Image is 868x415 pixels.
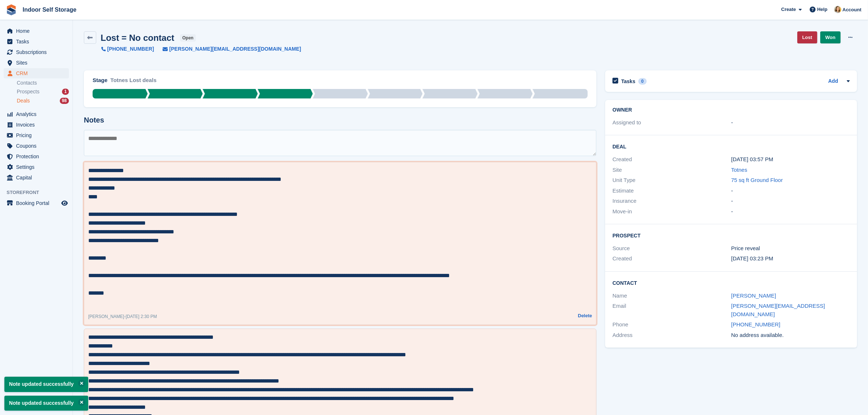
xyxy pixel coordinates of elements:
[4,172,69,183] a: menu
[621,78,635,85] h2: Tasks
[834,6,841,13] img: Emma Higgins
[16,26,60,36] span: Home
[17,88,69,96] a: Prospects 1
[101,33,174,43] h2: Lost = No contact
[612,166,731,174] div: Site
[4,26,69,36] a: menu
[612,143,850,150] h2: Deal
[612,176,731,185] div: Unit Type
[4,36,69,47] a: menu
[731,155,850,164] div: [DATE] 03:57 PM
[60,199,69,207] a: Preview store
[4,151,69,162] a: menu
[612,331,731,340] div: Address
[731,244,850,253] div: Price reveal
[93,76,108,85] div: Stage
[4,396,88,411] p: Note updated successfully
[17,97,30,104] span: Deals
[16,68,60,78] span: CRM
[578,312,592,319] button: Delete
[731,187,850,195] div: -
[88,314,124,319] span: [PERSON_NAME]
[110,76,156,89] div: Totnes Lost deals
[731,167,747,173] a: Totnes
[612,321,731,329] div: Phone
[731,321,781,327] a: [PHONE_NUMBER]
[154,45,301,53] a: [PERSON_NAME][EMAIL_ADDRESS][DOMAIN_NAME]
[731,303,825,317] a: [PERSON_NAME][EMAIL_ADDRESS][DOMAIN_NAME]
[126,314,157,319] span: [DATE] 2:30 PM
[781,6,796,13] span: Create
[612,302,731,318] div: Email
[731,197,850,205] div: -
[16,109,60,119] span: Analytics
[612,232,850,239] h2: Prospect
[612,244,731,253] div: Source
[88,313,157,320] div: -
[4,141,69,151] a: menu
[16,36,60,47] span: Tasks
[817,6,828,13] span: Help
[101,45,154,53] a: [PHONE_NUMBER]
[731,177,783,183] a: 75 sq ft Ground Floor
[16,58,60,68] span: Sites
[16,162,60,172] span: Settings
[731,292,776,299] a: [PERSON_NAME]
[4,162,69,172] a: menu
[16,47,60,57] span: Subscriptions
[612,187,731,195] div: Estimate
[842,6,861,13] span: Account
[612,197,731,205] div: Insurance
[612,279,850,286] h2: Contact
[4,58,69,68] a: menu
[16,198,60,208] span: Booking Portal
[107,45,154,53] span: [PHONE_NUMBER]
[84,116,596,124] h2: Notes
[638,78,647,85] div: 0
[612,119,731,127] div: Assigned to
[820,31,841,43] a: Won
[731,119,850,127] div: -
[612,107,850,113] h2: Owner
[17,88,39,95] span: Prospects
[6,4,17,15] img: stora-icon-8386f47178a22dfd0bd8f6a31ec36ba5ce8667c1dd55bd0f319d3a0aa187defe.svg
[60,98,69,104] div: 98
[612,255,731,263] div: Created
[828,77,838,86] a: Add
[7,189,73,196] span: Storefront
[16,172,60,183] span: Capital
[731,207,850,216] div: -
[180,34,196,42] span: open
[20,4,79,16] a: Indoor Self Storage
[16,141,60,151] span: Coupons
[4,120,69,130] a: menu
[16,130,60,140] span: Pricing
[578,312,592,321] a: Delete
[4,47,69,57] a: menu
[4,68,69,78] a: menu
[62,89,69,95] div: 1
[4,109,69,119] a: menu
[797,31,817,43] a: Lost
[612,155,731,164] div: Created
[731,331,850,340] div: No address available.
[4,130,69,140] a: menu
[17,97,69,105] a: Deals 98
[16,151,60,162] span: Protection
[17,79,69,86] a: Contacts
[731,255,850,263] div: [DATE] 03:23 PM
[169,45,301,53] span: [PERSON_NAME][EMAIL_ADDRESS][DOMAIN_NAME]
[4,377,88,392] p: Note updated successfully
[16,120,60,130] span: Invoices
[4,198,69,208] a: menu
[612,292,731,300] div: Name
[612,207,731,216] div: Move-in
